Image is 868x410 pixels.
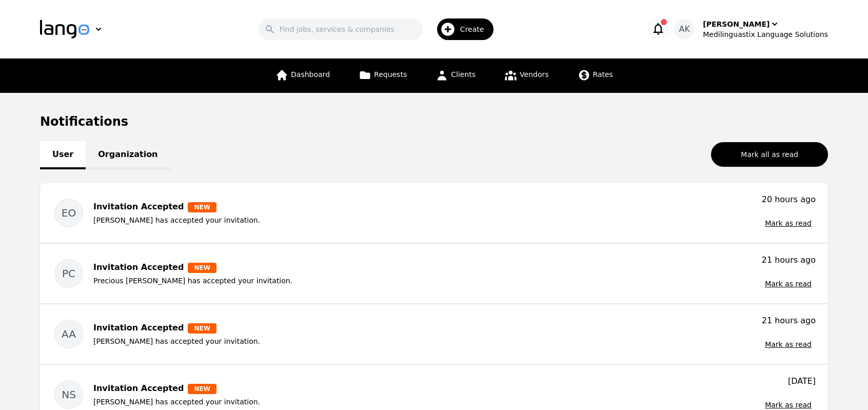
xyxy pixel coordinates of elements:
a: Vendors [498,58,555,93]
p: [PERSON_NAME] has accepted your invitation. [93,336,750,346]
span: NEW [188,384,216,394]
a: Clients [429,58,482,93]
span: PC [62,266,75,281]
time: 21 hours ago [762,255,816,265]
span: AK [679,23,690,35]
span: EO [62,206,76,220]
span: Requests [374,70,407,79]
span: Create [460,24,491,34]
a: Requests [352,58,413,93]
p: Invitation Accepted [93,262,184,272]
p: Invitation Accepted [93,323,184,333]
span: Clients [451,70,476,79]
span: NEW [188,263,216,273]
button: Mark all as read [711,142,828,167]
button: Create [423,14,500,44]
span: NEW [188,202,216,212]
time: 21 hours ago [762,316,816,325]
a: Organization [86,141,170,169]
time: 20 hours ago [762,194,816,204]
time: [DATE] [788,376,816,386]
span: NS [62,387,76,402]
p: Invitation Accepted [93,383,184,393]
p: [PERSON_NAME] has accepted your invitation. [93,397,750,407]
button: Mark as read [761,275,816,293]
button: AK[PERSON_NAME]Medilinguastix Language Solutions [674,19,828,40]
a: Dashboard [269,58,336,93]
span: AA [62,327,76,341]
span: Vendors [520,70,548,79]
span: NEW [188,323,216,334]
button: Mark as read [761,335,816,354]
img: Logo [40,20,89,38]
a: Rates [571,58,619,93]
button: Mark as read [761,214,816,232]
h1: Notifications [40,113,828,130]
p: Precious [PERSON_NAME] has accepted your invitation. [93,276,750,286]
p: [PERSON_NAME] has accepted your invitation. [93,215,750,225]
div: [PERSON_NAME] [703,19,770,29]
span: Dashboard [291,70,330,79]
span: Rates [593,70,613,79]
input: Find jobs, services & companies [259,18,423,40]
div: Medilinguastix Language Solutions [703,29,828,40]
p: Invitation Accepted [93,202,184,211]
